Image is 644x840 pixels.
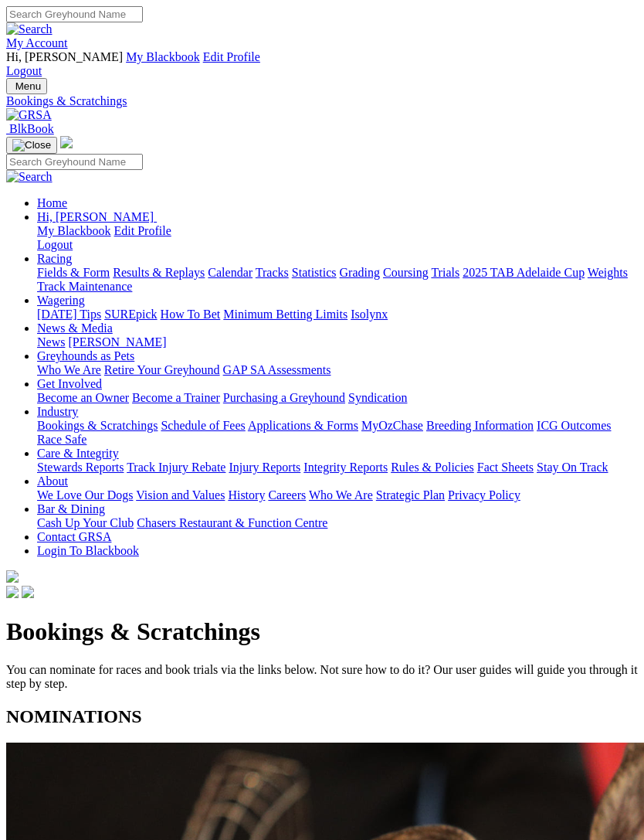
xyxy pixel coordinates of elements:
[104,308,157,321] a: SUREpick
[136,488,225,502] a: Vision and Values
[6,617,638,646] h1: Bookings & Scratchings
[37,224,638,252] div: Hi, [PERSON_NAME]
[6,6,143,22] input: Search
[37,308,638,321] div: Wagering
[6,108,52,122] img: GRSA
[223,308,347,321] a: Minimum Betting Limits
[127,461,225,474] a: Track Injury Rebate
[37,461,638,474] div: Care & Integrity
[37,377,102,390] a: Get Involved
[37,294,85,307] a: Wagering
[351,308,388,321] a: Isolynx
[431,266,459,279] a: Trials
[37,335,638,349] div: News & Media
[229,461,300,474] a: Injury Reports
[309,488,373,502] a: Who We Are
[376,488,445,502] a: Strategic Plan
[303,461,388,474] a: Integrity Reports
[60,136,73,148] img: logo-grsa-white.png
[340,266,380,279] a: Grading
[37,419,158,432] a: Bookings & Scratchings
[6,36,68,49] a: My Account
[68,335,166,349] a: [PERSON_NAME]
[137,516,327,529] a: Chasers Restaurant & Function Centre
[37,335,65,349] a: News
[463,266,585,279] a: 2025 TAB Adelaide Cup
[268,488,306,502] a: Careers
[37,502,105,515] a: Bar & Dining
[6,122,54,135] a: BlkBook
[256,266,289,279] a: Tracks
[223,391,345,404] a: Purchasing a Greyhound
[113,266,205,279] a: Results & Replays
[37,363,638,377] div: Greyhounds as Pets
[537,461,608,474] a: Stay On Track
[12,139,51,151] img: Close
[588,266,628,279] a: Weights
[391,461,474,474] a: Rules & Policies
[6,22,53,36] img: Search
[37,238,73,251] a: Logout
[6,137,57,154] button: Toggle navigation
[37,516,134,529] a: Cash Up Your Club
[126,50,200,63] a: My Blackbook
[537,419,611,432] a: ICG Outcomes
[37,474,68,488] a: About
[361,419,423,432] a: MyOzChase
[208,266,253,279] a: Calendar
[37,266,110,279] a: Fields & Form
[37,391,129,404] a: Become an Owner
[6,663,638,691] p: You can nominate for races and book trials via the links below. Not sure how to do it? Our user g...
[37,391,638,405] div: Get Involved
[37,308,101,321] a: [DATE] Tips
[37,544,139,557] a: Login To Blackbook
[161,308,221,321] a: How To Bet
[22,586,34,598] img: twitter.svg
[37,488,638,502] div: About
[37,210,157,223] a: Hi, [PERSON_NAME]
[6,154,143,170] input: Search
[348,391,407,404] a: Syndication
[37,461,124,474] a: Stewards Reports
[6,50,638,78] div: My Account
[37,363,101,376] a: Who We Are
[448,488,520,502] a: Privacy Policy
[37,433,86,446] a: Race Safe
[228,488,265,502] a: History
[37,224,111,237] a: My Blackbook
[6,170,53,184] img: Search
[104,363,220,376] a: Retire Your Greyhound
[37,530,111,543] a: Contact GRSA
[37,252,72,265] a: Racing
[37,196,67,209] a: Home
[223,363,331,376] a: GAP SA Assessments
[6,64,42,77] a: Logout
[37,516,638,530] div: Bar & Dining
[37,349,134,362] a: Greyhounds as Pets
[6,706,638,727] h2: NOMINATIONS
[203,50,260,63] a: Edit Profile
[37,447,119,460] a: Care & Integrity
[383,266,429,279] a: Coursing
[6,586,19,598] img: facebook.svg
[6,570,19,583] img: logo-grsa-white.png
[9,122,54,135] span: BlkBook
[37,419,638,447] div: Industry
[132,391,220,404] a: Become a Trainer
[37,488,133,502] a: We Love Our Dogs
[37,321,113,335] a: News & Media
[161,419,245,432] a: Schedule of Fees
[114,224,171,237] a: Edit Profile
[37,266,638,294] div: Racing
[426,419,534,432] a: Breeding Information
[37,405,78,418] a: Industry
[477,461,534,474] a: Fact Sheets
[6,78,47,94] button: Toggle navigation
[15,80,41,92] span: Menu
[37,280,132,293] a: Track Maintenance
[37,210,154,223] span: Hi, [PERSON_NAME]
[248,419,358,432] a: Applications & Forms
[292,266,337,279] a: Statistics
[6,94,638,108] a: Bookings & Scratchings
